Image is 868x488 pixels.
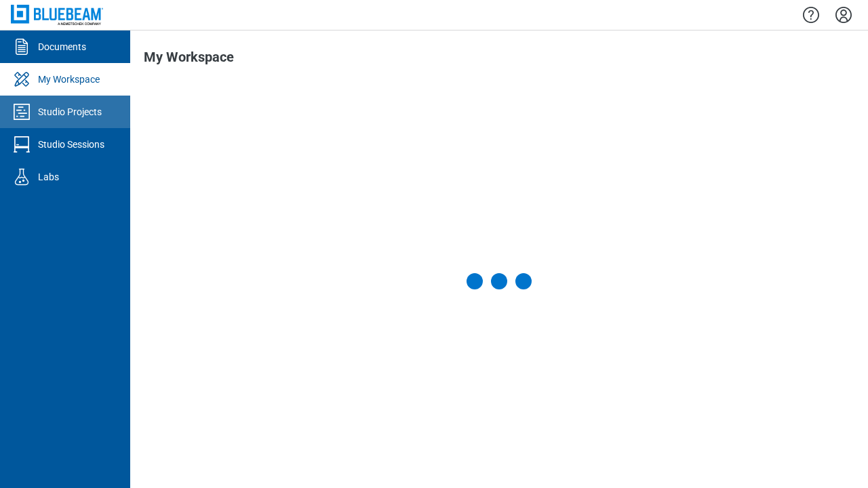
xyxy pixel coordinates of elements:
img: Bluebeam, Inc. [11,5,103,24]
button: Settings [833,3,854,26]
div: Studio Sessions [38,138,104,151]
svg: Studio Projects [11,101,33,123]
div: Documents [38,40,86,54]
svg: Labs [11,166,33,188]
div: Labs [38,170,59,184]
svg: Studio Sessions [11,134,33,155]
div: My Workspace [38,73,100,86]
svg: Documents [11,36,33,58]
svg: My Workspace [11,68,33,90]
div: Loading My Workspace [467,273,532,289]
h1: My Workspace [144,49,234,71]
div: Studio Projects [38,105,102,119]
